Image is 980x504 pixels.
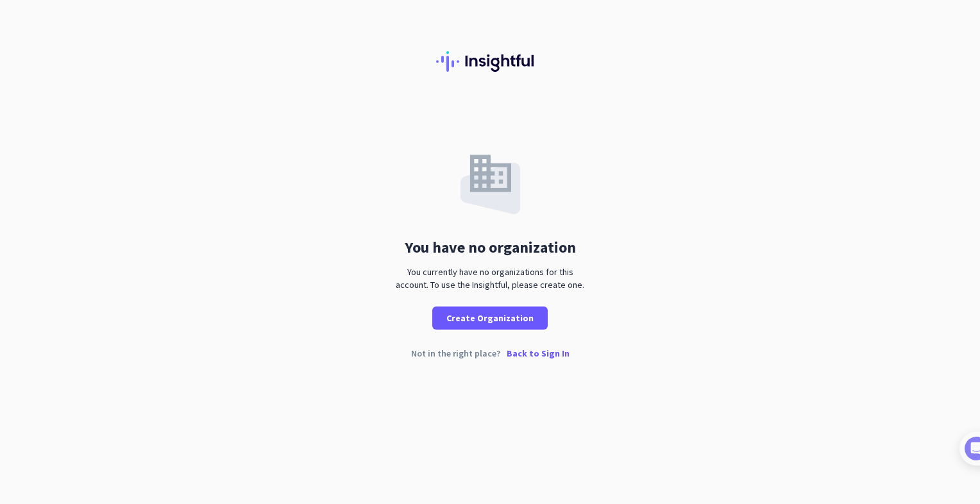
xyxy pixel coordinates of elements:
[405,240,576,255] div: You have no organization
[432,307,548,330] button: Create Organization
[446,312,534,324] span: Create Organization
[436,51,544,72] img: Insightful
[391,265,589,291] div: You currently have no organizations for this account. To use the Insightful, please create one.
[507,349,570,358] p: Back to Sign In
